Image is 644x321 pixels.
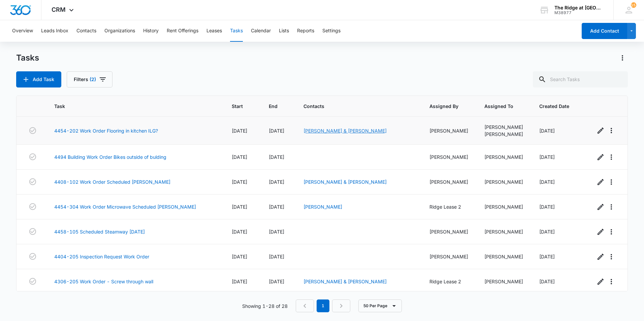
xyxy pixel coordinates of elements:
[269,229,284,235] span: [DATE]
[303,279,387,284] a: [PERSON_NAME] & [PERSON_NAME]
[322,20,341,42] button: Settings
[554,10,604,15] div: account id
[67,71,112,87] button: Filters(2)
[206,20,222,42] button: Leases
[232,179,247,185] span: [DATE]
[296,299,350,312] nav: Pagination
[143,20,159,42] button: History
[52,6,66,13] span: CRM
[104,20,135,42] button: Organizations
[279,20,289,42] button: Lists
[303,204,342,210] a: [PERSON_NAME]
[484,178,523,185] div: [PERSON_NAME]
[484,103,513,110] span: Assigned To
[242,302,288,310] p: Showing 1-28 of 28
[54,253,149,260] a: 4404-205 Inspection Request Work Order
[539,229,555,235] span: [DATE]
[232,154,247,160] span: [DATE]
[429,228,468,235] div: [PERSON_NAME]
[429,103,458,110] span: Assigned By
[54,178,170,185] a: 4408-102 Work Order Scheduled [PERSON_NAME]
[533,71,628,87] input: Search Tasks
[554,5,604,10] div: account name
[16,53,39,63] h1: Tasks
[167,20,198,42] button: Rent Offerings
[269,154,284,160] span: [DATE]
[539,103,569,110] span: Created Date
[429,153,468,160] div: [PERSON_NAME]
[539,254,555,259] span: [DATE]
[54,228,145,235] a: 4458-105 Scheduled Steamway [DATE]
[631,2,636,8] span: 157
[317,299,329,312] em: 1
[269,179,284,185] span: [DATE]
[232,204,247,210] span: [DATE]
[539,179,555,185] span: [DATE]
[16,71,61,87] button: Add Task
[251,20,271,42] button: Calendar
[54,103,206,110] span: Task
[484,203,523,210] div: [PERSON_NAME]
[429,203,468,210] div: Ridge Lease 2
[429,253,468,260] div: [PERSON_NAME]
[269,128,284,134] span: [DATE]
[429,278,468,285] div: Ridge Lease 2
[41,20,68,42] button: Leads Inbox
[484,228,523,235] div: [PERSON_NAME]
[303,103,404,110] span: Contacts
[230,20,243,42] button: Tasks
[358,299,402,312] button: 50 Per Page
[484,278,523,285] div: [PERSON_NAME]
[232,254,247,259] span: [DATE]
[54,203,196,210] a: 4454-304 Work Order Microwave Scheduled [PERSON_NAME]
[269,103,278,110] span: End
[631,2,636,8] div: notifications count
[232,229,247,235] span: [DATE]
[617,52,628,63] button: Actions
[484,123,523,131] div: [PERSON_NAME]
[90,77,96,82] span: (2)
[232,103,243,110] span: Start
[54,278,153,285] a: 4306-205 Work Order - Screw through wall
[303,128,387,134] a: [PERSON_NAME] & [PERSON_NAME]
[76,20,96,42] button: Contacts
[54,153,166,160] a: 4494 Building Work Order Bikes outside of bulding
[539,128,555,134] span: [DATE]
[484,253,523,260] div: [PERSON_NAME]
[539,279,555,284] span: [DATE]
[429,178,468,185] div: [PERSON_NAME]
[303,179,387,185] a: [PERSON_NAME] & [PERSON_NAME]
[232,128,247,134] span: [DATE]
[539,204,555,210] span: [DATE]
[429,127,468,134] div: [PERSON_NAME]
[269,204,284,210] span: [DATE]
[484,131,523,138] div: [PERSON_NAME]
[54,127,158,134] a: 4454-202 Work Order Flooring in kitchen ILG?
[12,20,33,42] button: Overview
[232,279,247,284] span: [DATE]
[269,254,284,259] span: [DATE]
[539,154,555,160] span: [DATE]
[269,279,284,284] span: [DATE]
[297,20,314,42] button: Reports
[484,153,523,160] div: [PERSON_NAME]
[582,23,627,39] button: Add Contact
